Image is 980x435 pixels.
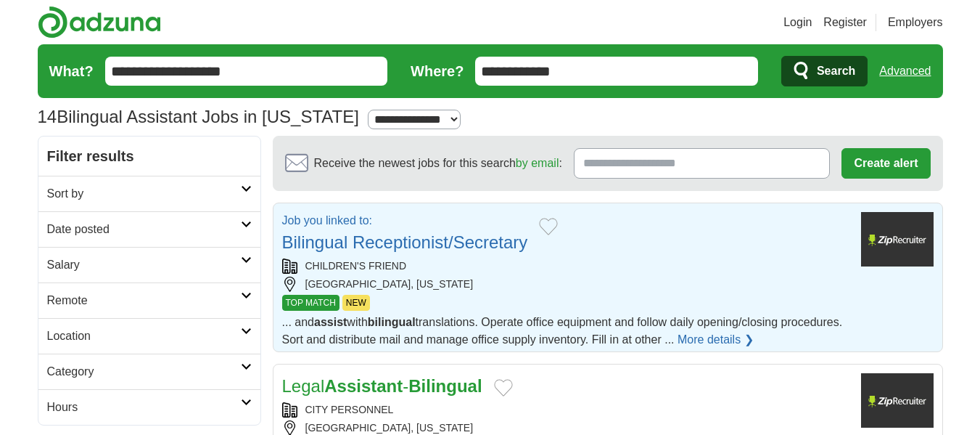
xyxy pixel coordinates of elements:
h2: Filter results [38,137,260,176]
span: NEW [342,295,370,311]
a: Sort by [38,176,260,211]
button: Create alert [841,148,930,179]
a: Location [38,318,260,354]
a: Salary [38,247,260,282]
a: Employers [888,14,943,31]
a: Login [783,14,812,31]
a: Advanced [879,57,931,86]
a: Category [38,354,260,389]
img: Adzuna logo [38,6,161,38]
a: Date posted [38,211,260,247]
a: Remote [38,282,260,318]
label: What? [49,60,94,82]
span: Receive the newest jobs for this search : [314,155,562,172]
button: Add to favorite jobs [539,218,558,235]
img: Company logo [861,373,934,428]
div: CITY PERSONNEL [282,402,849,418]
a: Bilingual Receptionist/Secretary [282,232,528,252]
span: ... and with translations. Operate office equipment and follow daily opening/closing procedures. ... [282,316,843,346]
h1: Bilingual Assistant Jobs in [US_STATE] [38,107,359,126]
strong: Assistant [324,376,403,396]
button: Add to favorite jobs [494,379,513,397]
span: 14 [38,104,57,130]
h2: Hours [47,399,241,416]
span: TOP MATCH [282,295,339,311]
a: by email [516,157,559,169]
h2: Category [47,363,241,381]
span: Search [817,57,855,86]
a: More details ❯ [678,331,754,349]
label: Where? [411,60,464,82]
p: Job you linked to: [282,212,528,229]
img: Company logo [861,212,934,267]
div: [GEOGRAPHIC_DATA], [US_STATE] [282,277,849,292]
h2: Date posted [47,221,241,238]
a: LegalAssistant-Bilingual [282,376,482,396]
h2: Sort by [47,185,241,203]
h2: Remote [47,292,241,309]
strong: bilingual [368,316,416,328]
button: Search [781,56,868,86]
strong: assist [314,316,347,328]
a: Register [823,14,867,31]
h2: Salary [47,256,241,274]
a: Hours [38,389,260,425]
strong: Bilingual [408,376,482,396]
h2: Location [47,328,241,345]
div: CHILDREN'S FRIEND [282,259,849,274]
